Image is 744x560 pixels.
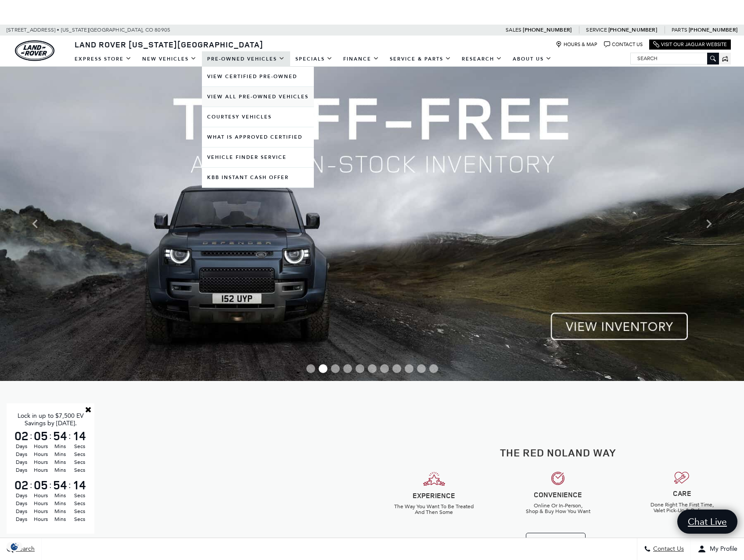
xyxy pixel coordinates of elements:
a: About Us [507,51,557,67]
nav: Main Navigation [69,51,557,67]
span: Days [13,515,30,523]
input: Search [631,53,719,64]
span: : [68,429,71,442]
span: Hours [32,458,49,466]
span: Hours [32,515,49,523]
span: Days [13,442,30,450]
a: Research [456,51,507,67]
span: Go to slide 6 [368,364,377,373]
span: Hours [32,507,49,515]
span: 14 [71,479,88,491]
a: EXPRESS STORE [69,51,137,67]
span: Secs [71,492,88,499]
span: 14 [71,430,88,442]
a: land-rover [15,40,54,61]
span: 05 [32,430,49,442]
span: 05 [32,479,49,491]
span: 80905 [155,25,170,36]
span: : [30,429,32,442]
a: [PHONE_NUMBER] [608,26,657,33]
span: Go to slide 4 [343,364,352,373]
span: Days [13,507,30,515]
span: Hours [32,499,49,507]
span: Go to slide 5 [356,364,364,373]
span: Chat Live [683,516,731,528]
span: Hours [32,492,49,499]
span: Land Rover [US_STATE][GEOGRAPHIC_DATA] [75,39,263,50]
h6: The Way You Want To Be Treated And Then Some [379,504,489,515]
span: Mins [52,499,68,507]
span: Mins [52,466,68,474]
a: Visit Our Jaguar Website [653,41,727,48]
a: New Vehicles [137,51,202,67]
span: 02 [13,430,30,442]
span: : [68,478,71,492]
span: Secs [71,507,88,515]
span: CO [145,25,153,36]
span: [US_STATE][GEOGRAPHIC_DATA], [61,25,144,36]
span: Secs [71,515,88,523]
span: Secs [71,442,88,450]
a: Pre-Owned Vehicles [202,51,290,67]
span: Mins [52,492,68,499]
span: 54 [52,479,68,491]
a: Courtesy Vehicles [202,107,314,127]
span: 54 [52,430,68,442]
a: Learn More [526,533,586,550]
span: Go to slide 3 [331,364,340,373]
span: Days [13,499,30,507]
span: Go to slide 1 [306,364,315,373]
span: Days [13,458,30,466]
a: Hours & Map [556,41,597,48]
span: Go to slide 2 [319,364,327,373]
a: [PHONE_NUMBER] [689,26,737,33]
h6: Online Or In-Person, Shop & Buy How You Want [503,503,613,514]
span: My Profile [706,546,737,553]
a: Service & Parts [385,51,456,67]
strong: CARE [673,488,691,498]
span: Mins [52,458,68,466]
button: Open user profile menu [691,538,744,560]
span: Service [586,27,607,33]
strong: CONVENIENCE [534,490,582,499]
a: Contact Us [604,41,643,48]
a: Finance [338,51,385,67]
span: Mins [52,442,68,450]
span: Secs [71,499,88,507]
a: View All Pre-Owned Vehicles [202,87,314,107]
span: Hours [32,450,49,458]
a: Specials [290,51,338,67]
span: Mins [52,515,68,523]
a: View Certified Pre-Owned [202,67,314,86]
span: Secs [71,466,88,474]
span: : [30,478,32,492]
a: Vehicle Finder Service [202,147,314,167]
span: Go to slide 10 [417,364,426,373]
span: Go to slide 7 [380,364,389,373]
span: Mins [52,450,68,458]
img: Opt-Out Icon [4,542,25,551]
a: [PHONE_NUMBER] [523,26,571,33]
div: Previous [26,211,44,237]
a: Close [84,406,92,413]
span: Secs [71,450,88,458]
span: Days [13,450,30,458]
span: Secs [71,458,88,466]
span: Go to slide 9 [405,364,413,373]
span: Hours [32,466,49,474]
section: Click to Open Cookie Consent Modal [4,542,25,551]
span: [STREET_ADDRESS] • [7,25,60,36]
span: Go to slide 11 [429,364,438,373]
strong: EXPERIENCE [413,491,455,500]
img: Land Rover [15,40,54,61]
a: What Is Approved Certified [202,127,314,147]
span: Contact Us [651,546,684,553]
span: Mins [52,507,68,515]
span: Lock in up to $7,500 EV Savings by [DATE]. [18,412,84,427]
div: Next [700,211,718,237]
a: KBB Instant Cash Offer [202,168,314,187]
h6: Done Right The First Time, Valet Pick-Up & Delivery [626,502,737,513]
span: Days [13,466,30,474]
a: [STREET_ADDRESS] • [US_STATE][GEOGRAPHIC_DATA], CO 80905 [7,27,170,33]
span: : [49,429,52,442]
